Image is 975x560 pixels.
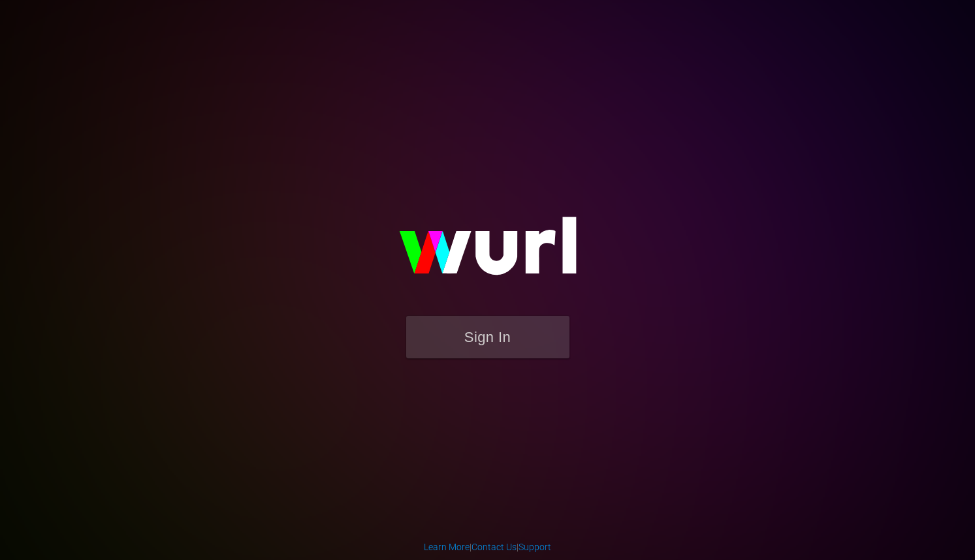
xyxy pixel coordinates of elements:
[424,540,551,553] div: | |
[424,542,470,552] a: Learn More
[472,542,517,552] a: Contact Us
[357,189,618,315] img: wurl-logo-on-black-223613ac3d8ba8fe6dc639794a292ebdb59501304c7dfd60c99c58986ef67473.svg
[406,316,569,358] button: Sign In
[519,542,551,552] a: Support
